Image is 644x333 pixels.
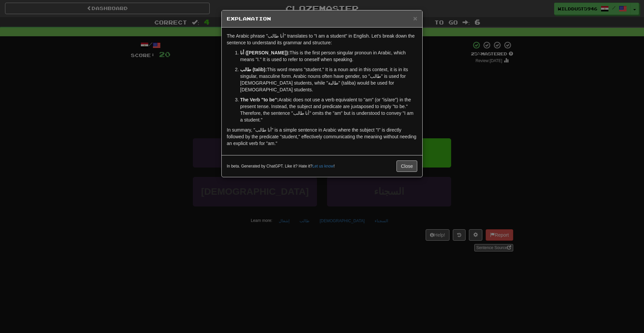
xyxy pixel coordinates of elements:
p: The Arabic phrase "أنا طالب" translates to "I am a student" in English. Let's break down the sent... [227,33,417,46]
p: In summary, "أنا طالب" is a simple sentence in Arabic where the subject "I" is directly followed ... [227,127,417,147]
h5: Explanation [227,15,417,22]
strong: The Verb "to be": [240,97,278,102]
button: Close [396,160,417,172]
p: Arabic does not use a verb equivalent to "am" (or "is/are") in the present tense. Instead, the su... [240,96,417,123]
a: Let us know [312,164,333,169]
p: This word means "student." It is a noun and in this context, it is in its singular, masculine for... [240,66,417,93]
small: In beta. Generated by ChatGPT. Like it? Hate it? ! [227,163,335,169]
button: Close [413,15,417,22]
strong: أنا ([PERSON_NAME]): [240,50,289,55]
span: × [413,14,417,22]
strong: طالب (talib): [240,67,267,72]
p: This is the first person singular pronoun in Arabic, which means "I." It is used to refer to ones... [240,49,417,63]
